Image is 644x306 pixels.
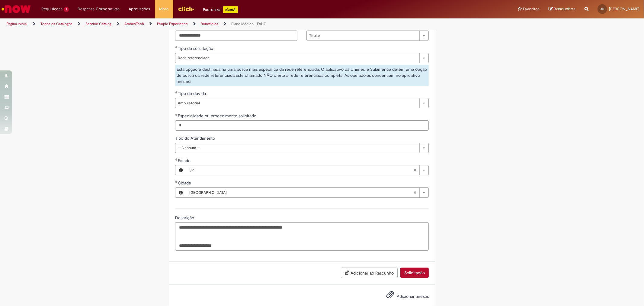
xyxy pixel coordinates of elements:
[201,21,218,26] a: Benefícios
[7,21,27,26] a: Página inicial
[85,21,111,26] a: Service Catalog
[309,31,416,41] span: Titular
[203,6,238,13] div: Padroniza
[175,113,178,116] span: Obrigatório Preenchido
[78,6,120,12] span: Despesas Corporativas
[175,188,186,197] button: Cidade, Visualizar este registro SAO PAULO
[175,135,216,141] span: Tipo do Atendimento
[341,268,398,278] button: Adicionar ao Rascunho
[554,6,575,12] span: Rascunhos
[175,46,178,48] span: Obrigatório Preenchido
[1,3,32,15] img: ServiceNow
[400,268,429,278] button: Solicitação
[175,181,178,183] span: Obrigatório Preenchido
[178,180,192,186] span: Cidade
[175,91,178,93] span: Obrigatório Preenchido
[178,158,192,163] span: Estado
[186,165,428,175] a: SPLimpar campo Estado
[178,91,207,96] span: Tipo de dúvida
[189,165,413,175] span: SP
[178,53,416,63] span: Rede referenciada
[178,143,416,153] span: -- Nenhum --
[223,6,238,13] p: +GenAi
[186,188,428,197] a: [GEOGRAPHIC_DATA]Limpar campo Cidade
[5,18,425,30] ul: Trilhas de página
[175,120,429,131] input: Especialidade ou procedimento solicitado
[129,6,150,12] span: Aprovações
[175,158,178,161] span: Obrigatório Preenchido
[175,65,429,86] div: Esta opção é destinada há uma busca mais específica da rede referenciada. O aplicativo da Unimed ...
[64,7,69,12] span: 3
[231,21,266,26] a: Plano Médico - FAHZ
[178,98,416,108] span: Ambulatorial
[178,4,194,13] img: click_logo_yellow_360x200.png
[41,6,62,12] span: Requisições
[601,7,604,11] span: AS
[189,188,413,197] span: [GEOGRAPHIC_DATA]
[178,46,214,51] span: Tipo de solicitação
[410,188,419,197] abbr: Limpar campo Cidade
[178,113,258,119] span: Especialidade ou procedimento solicitado
[124,21,144,26] a: AmbevTech
[175,165,186,175] button: Estado, Visualizar este registro SP
[410,165,419,175] abbr: Limpar campo Estado
[385,289,396,303] button: Adicionar anexos
[157,21,188,26] a: People Experience
[609,6,639,11] span: [PERSON_NAME]
[40,21,72,26] a: Todos os Catálogos
[175,31,297,41] input: CPF do usuário favorecido
[397,294,429,299] span: Adicionar anexos
[175,222,429,251] textarea: Descrição
[523,6,540,12] span: Favoritos
[159,6,169,12] span: More
[175,215,195,220] span: Descrição
[549,6,575,12] a: Rascunhos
